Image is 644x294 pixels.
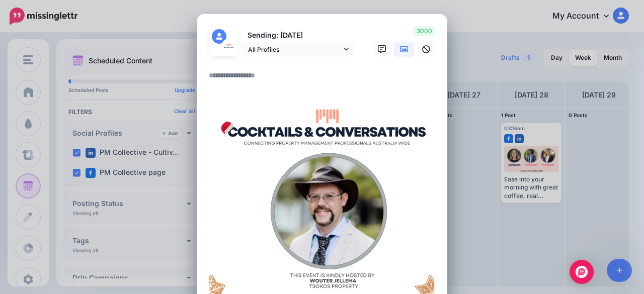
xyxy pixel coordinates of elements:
img: 154382455_251587406621165_286239351165627804_n-bsa121791.jpg [221,39,236,53]
a: All Profiles [243,42,354,57]
p: Sending: [DATE] [243,30,354,41]
span: All Profiles [248,44,342,55]
span: 3000 [414,26,435,36]
img: user_default_image.png [212,29,226,44]
div: Open Intercom Messenger [570,260,594,284]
